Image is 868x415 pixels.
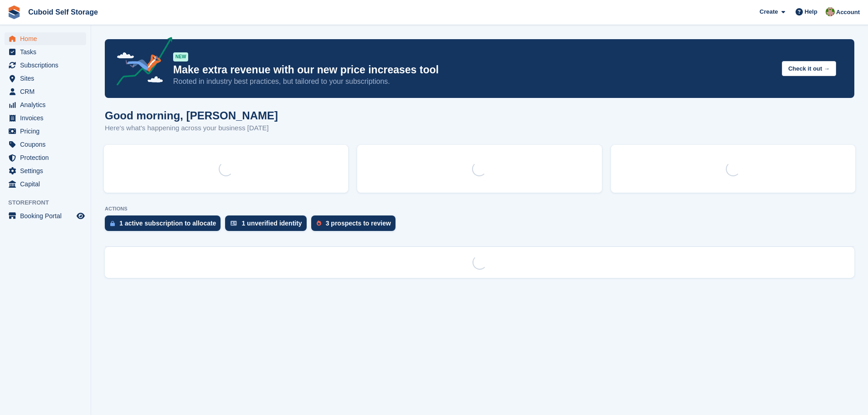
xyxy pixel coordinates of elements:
[231,220,237,226] img: verify_identity-adf6edd0f0f0b5bbfe63781bf79b02c33cf7c696d77639b501bdc392416b5a36.svg
[5,151,86,164] a: menu
[20,46,75,58] span: Tasks
[105,109,278,122] h1: Good morning, [PERSON_NAME]
[5,125,86,138] a: menu
[5,59,86,72] a: menu
[5,164,86,177] a: menu
[20,210,75,222] span: Booking Portal
[119,220,216,227] div: 1 active subscription to allocate
[225,215,311,236] a: 1 unverified identity
[110,220,115,226] img: active_subscription_to_allocate_icon-d502201f5373d7db506a760aba3b589e785aa758c864c3986d89f69b8ff3...
[5,85,86,98] a: menu
[105,206,854,212] p: ACTIONS
[20,98,75,111] span: Analytics
[5,72,86,85] a: menu
[20,59,75,72] span: Subscriptions
[760,7,778,16] span: Create
[20,164,75,177] span: Settings
[20,178,75,190] span: Capital
[5,178,86,190] a: menu
[317,220,321,226] img: prospect-51fa495bee0391a8d652442698ab0144808aea92771e9ea1ae160a38d050c398.svg
[805,7,817,16] span: Help
[109,37,173,89] img: price-adjustments-announcement-icon-8257ccfd72463d97f412b2fc003d46551f7dbcb40ab6d574587a9cd5c0d94...
[173,63,775,77] p: Make extra revenue with our new price increases tool
[5,32,86,45] a: menu
[20,151,75,164] span: Protection
[20,112,75,124] span: Invoices
[75,210,86,221] a: Preview store
[5,98,86,111] a: menu
[20,32,75,45] span: Home
[20,72,75,85] span: Sites
[5,46,86,58] a: menu
[20,138,75,151] span: Coupons
[20,85,75,98] span: CRM
[20,125,75,138] span: Pricing
[25,5,102,20] a: Cuboid Self Storage
[326,220,391,227] div: 3 prospects to review
[7,5,21,19] img: stora-icon-8386f47178a22dfd0bd8f6a31ec36ba5ce8667c1dd55bd0f319d3a0aa187defe.svg
[173,52,188,61] div: NEW
[8,198,91,207] span: Storefront
[105,123,278,133] p: Here's what's happening across your business [DATE]
[5,210,86,222] a: menu
[782,61,836,76] button: Check it out →
[5,112,86,124] a: menu
[105,215,225,236] a: 1 active subscription to allocate
[241,220,302,227] div: 1 unverified identity
[5,138,86,151] a: menu
[311,215,400,236] a: 3 prospects to review
[836,8,860,17] span: Account
[826,7,835,16] img: Chelsea Kitts
[173,77,775,87] p: Rooted in industry best practices, but tailored to your subscriptions.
